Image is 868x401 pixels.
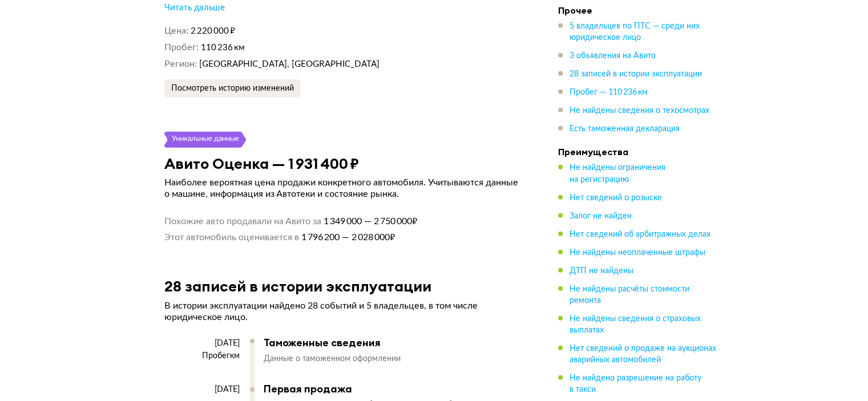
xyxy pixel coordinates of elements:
span: Нет сведений об арбитражных делах [570,230,710,238]
span: Данные о таможенном оформлении [264,355,401,363]
span: 1 796 200 — 2 028 000 ₽ [299,232,395,243]
span: Не найдены ограничения на регистрацию [570,164,665,183]
span: Пробег — 110 236 км [570,88,648,96]
span: [GEOGRAPHIC_DATA], [GEOGRAPHIC_DATA] [199,60,380,68]
h3: Авито Оценка — 1 931 400 ₽ [164,155,359,172]
h4: Прочее [558,5,718,16]
span: 3 объявления на Авито [570,52,656,60]
div: Уникальные данные [171,132,240,148]
p: В истории эксплуатации найдено 28 событий и 5 владельцев, в том числе юридическое лицо. [164,300,524,323]
div: [DATE] [164,384,240,395]
span: 2 220 000 ₽ [191,27,235,35]
span: Этот автомобиль оценивается в [164,232,299,243]
dt: Цена [164,25,188,37]
h3: 28 записей в истории эксплуатации [164,277,431,295]
span: Есть таможенная декларация [570,125,680,133]
div: Пробег км [164,351,240,361]
div: Читать дальше [164,2,225,14]
dt: Регион [164,58,197,70]
span: ДТП не найдены [570,266,633,274]
span: 5 владельцев по ПТС — среди них юридическое лицо [570,22,700,42]
dt: Пробег [164,42,199,54]
span: Не найдены неоплаченные штрафы [570,248,705,256]
span: Не найдено разрешение на работу в такси [570,374,701,393]
span: Нет сведений о розыске [570,193,662,201]
div: Первая продажа [264,383,512,395]
p: Наиболее вероятная цена продажи конкретного автомобиля. Учитываются данные о машине, информация и... [164,177,524,200]
span: Не найдены расчёты стоимости ремонта [570,285,689,304]
div: Таможенные сведения [264,337,512,349]
span: Не найдены сведения о техосмотрах [570,107,709,115]
span: Не найдены сведения о страховых выплатах [570,314,701,334]
div: [DATE] [164,338,240,349]
button: Посмотреть историю изменений [164,79,301,98]
span: Посмотреть историю изменений [171,84,294,92]
span: Залог не найден [570,212,632,220]
h4: Преимущества [558,146,718,157]
span: 1 349 000 — 2 750 000 ₽ [321,216,417,227]
span: 28 записей в истории эксплуатации [570,70,702,78]
span: Нет сведений о продаже на аукционах аварийных автомобилей [570,344,716,363]
span: Похожие авто продавали на Авито за [164,216,321,227]
span: 110 236 км [201,43,245,52]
